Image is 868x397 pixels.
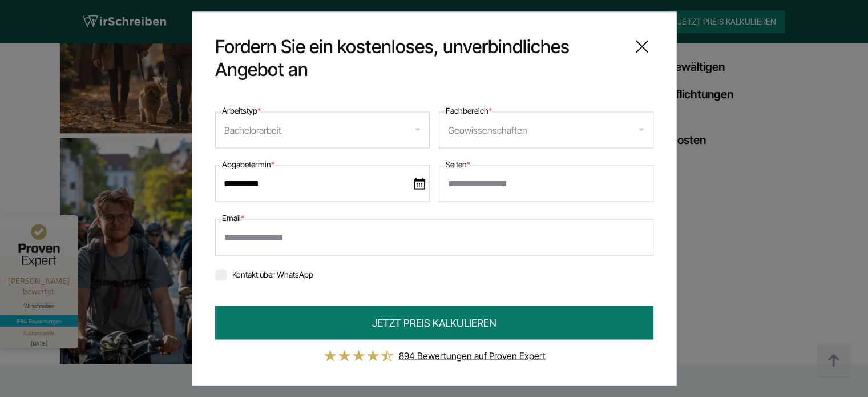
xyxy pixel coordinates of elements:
[446,103,492,117] label: Fachbereich
[414,178,425,189] img: date
[215,35,621,81] span: Fordern Sie ein kostenloses, unverbindliches Angebot an
[215,306,653,339] button: JETZT PREIS KALKULIEREN
[222,157,274,171] label: Abgabetermin
[222,103,261,117] label: Arbeitstyp
[215,165,430,202] input: date
[446,157,470,171] label: Seiten
[399,350,546,361] a: 894 Bewertungen auf Proven Expert
[215,269,313,279] label: Kontakt über WhatsApp
[372,315,496,330] span: JETZT PREIS KALKULIEREN
[222,211,244,224] label: Email
[448,121,527,139] div: Geowissenschaften
[224,121,281,139] div: Bachelorarbeit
